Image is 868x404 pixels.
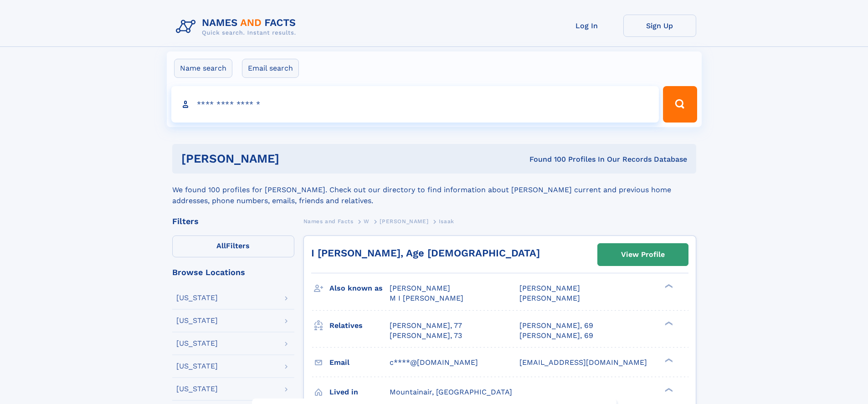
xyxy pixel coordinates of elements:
div: Browse Locations [172,268,294,276]
a: Sign Up [623,15,696,37]
button: Search Button [663,86,697,123]
span: [PERSON_NAME] [519,284,580,292]
span: W [364,218,370,225]
div: Filters [172,217,294,225]
span: All [216,241,226,250]
div: View Profile [621,244,665,265]
label: Filters [172,235,294,257]
h3: Email [329,355,390,370]
div: [US_STATE] [176,294,218,302]
input: search input [171,86,659,123]
a: [PERSON_NAME], 69 [519,321,593,331]
a: I [PERSON_NAME], Age [DEMOGRAPHIC_DATA] [311,247,540,259]
div: We found 100 profiles for [PERSON_NAME]. Check out our directory to find information about [PERSO... [172,174,696,206]
span: [PERSON_NAME] [519,294,580,302]
a: Log In [550,15,623,37]
div: ❯ [663,387,673,393]
a: Names and Facts [303,215,354,227]
a: [PERSON_NAME], 77 [390,321,462,331]
a: [PERSON_NAME] [380,215,428,227]
div: ❯ [663,283,673,289]
a: W [364,215,370,227]
div: ❯ [663,357,673,363]
span: [PERSON_NAME] [390,284,450,292]
div: [US_STATE] [176,363,218,370]
h3: Lived in [329,384,390,400]
img: Logo Names and Facts [172,15,303,39]
label: Name search [174,59,232,78]
span: Mountainair, [GEOGRAPHIC_DATA] [390,388,512,396]
h3: Relatives [329,318,390,333]
a: [PERSON_NAME], 69 [519,331,593,341]
span: Isaak [439,218,454,225]
label: Email search [242,59,299,78]
h1: [PERSON_NAME] [181,153,405,164]
span: M I [PERSON_NAME] [390,294,463,302]
span: [EMAIL_ADDRESS][DOMAIN_NAME] [519,358,647,367]
h3: Also known as [329,281,390,296]
div: Found 100 Profiles In Our Records Database [404,154,687,164]
div: [US_STATE] [176,340,218,347]
a: View Profile [598,244,688,266]
div: [US_STATE] [176,317,218,324]
div: ❯ [663,320,673,326]
a: [PERSON_NAME], 73 [390,331,462,341]
div: [US_STATE] [176,385,218,393]
span: [PERSON_NAME] [380,218,428,225]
